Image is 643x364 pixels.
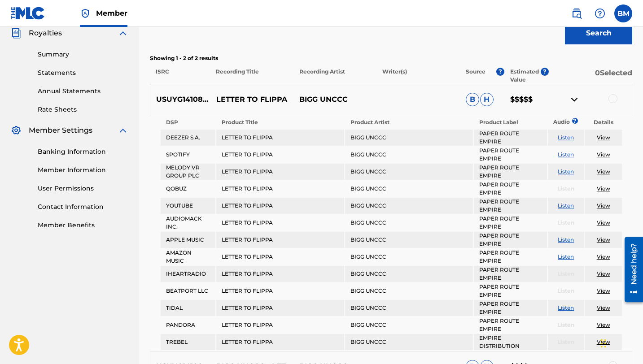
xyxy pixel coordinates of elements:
td: PAPER ROUTE EMPIRE [474,147,547,163]
p: USUYG1410807 [150,94,210,105]
p: Estimated Value [510,68,541,84]
a: Summary [38,50,128,59]
td: YOUTUBE [161,198,215,214]
th: Product Label [474,116,547,129]
a: View [597,236,610,243]
p: Listen [548,321,584,329]
p: Showing 1 - 2 of 2 results [150,54,632,62]
td: BIGG UNCCC [345,164,473,180]
a: View [597,168,610,175]
a: User Permissions [38,184,128,193]
a: Listen [558,134,574,141]
td: PAPER ROUTE EMPIRE [474,232,547,248]
td: LETTER TO FLIPPA [216,317,344,333]
td: PAPER ROUTE EMPIRE [474,317,547,333]
td: PAPER ROUTE EMPIRE [474,181,547,197]
img: contract [569,94,580,105]
td: IHEARTRADIO [161,266,215,282]
a: Annual Statements [38,87,128,96]
p: Listen [548,219,584,227]
td: BIGG UNCCC [345,181,473,197]
td: BIGG UNCCC [345,300,473,316]
td: LETTER TO FLIPPA [216,198,344,214]
th: Details [585,116,621,129]
a: View [597,151,610,158]
td: BIGG UNCCC [345,317,473,333]
td: LETTER TO FLIPPA [216,181,344,197]
td: LETTER TO FLIPPA [216,215,344,231]
td: TIDAL [161,300,215,316]
td: TREBEL [161,334,215,350]
td: BIGG UNCCC [345,334,473,350]
p: Listen [548,287,584,295]
td: LETTER TO FLIPPA [216,249,344,265]
a: Listen [558,304,574,311]
span: B [466,93,479,106]
a: Statements [38,68,128,78]
a: View [597,253,610,260]
a: Member Information [38,165,128,175]
p: Listen [548,185,584,193]
img: search [571,8,582,19]
p: Listen [548,338,584,346]
a: Rate Sheets [38,105,128,114]
a: View [597,287,610,294]
td: AMAZON MUSIC [161,249,215,265]
a: Listen [558,236,574,243]
a: Listen [558,202,574,209]
span: Royalties [29,28,62,39]
img: expand [118,125,128,136]
a: View [597,219,610,226]
td: BIGG UNCCC [345,130,473,146]
td: LETTER TO FLIPPA [216,164,344,180]
p: LETTER TO FLIPPA [210,94,293,105]
iframe: Chat Widget [598,321,643,364]
p: Source [466,68,486,84]
p: BIGG UNCCC [293,94,376,105]
a: Listen [558,253,574,260]
td: BEATPORT LLC [161,283,215,299]
td: LETTER TO FLIPPA [216,334,344,350]
td: PANDORA [161,317,215,333]
p: Writer(s) [376,68,460,84]
td: PAPER ROUTE EMPIRE [474,266,547,282]
img: Member Settings [11,125,22,136]
td: PAPER ROUTE EMPIRE [474,283,547,299]
td: QOBUZ [161,181,215,197]
span: ? [541,68,549,76]
td: DEEZER S.A. [161,130,215,146]
td: BIGG UNCCC [345,198,473,214]
p: ISRC [150,68,210,84]
div: Drag [601,330,606,357]
span: Member Settings [29,125,92,136]
td: BIGG UNCCC [345,283,473,299]
a: Contact Information [38,202,128,212]
td: LETTER TO FLIPPA [216,300,344,316]
td: LETTER TO FLIPPA [216,130,344,146]
td: EMPIRE DISTRIBUTION [474,334,547,350]
td: LETTER TO FLIPPA [216,232,344,248]
div: User Menu [614,4,632,22]
td: PAPER ROUTE EMPIRE [474,215,547,231]
p: Recording Title [210,68,293,84]
td: BIGG UNCCC [345,249,473,265]
span: ? [496,68,504,76]
a: View [597,185,610,192]
td: AUDIOMACK INC. [161,215,215,231]
a: Listen [558,151,574,158]
p: Audio [548,118,559,126]
a: Listen [558,168,574,175]
td: LETTER TO FLIPPA [216,147,344,163]
td: LETTER TO FLIPPA [216,266,344,282]
a: View [597,202,610,209]
iframe: Resource Center [618,233,643,305]
td: BIGG UNCCC [345,147,473,163]
span: Member [96,8,127,18]
td: PAPER ROUTE EMPIRE [474,130,547,146]
td: PAPER ROUTE EMPIRE [474,164,547,180]
img: MLC Logo [11,7,45,20]
td: MELODY VR GROUP PLC [161,164,215,180]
